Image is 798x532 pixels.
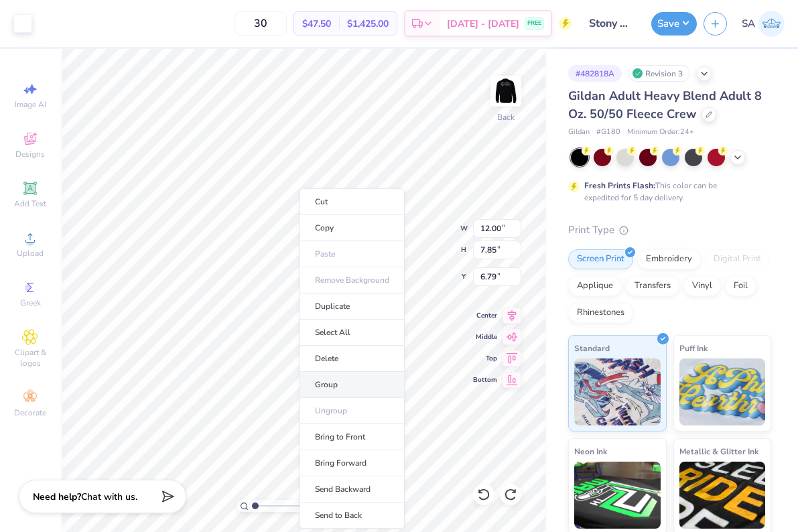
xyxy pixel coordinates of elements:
img: Neon Ink [574,462,661,529]
span: Metallic & Glitter Ink [679,444,758,458]
span: Decorate [14,407,46,418]
img: Simar Ahluwalia [758,11,785,37]
li: Copy [300,215,405,241]
span: SA [742,16,755,31]
img: Standard [574,358,661,425]
span: Center [473,311,497,320]
span: Minimum Order: 24 + [627,127,694,138]
strong: Need help? [33,490,81,503]
span: $1,425.00 [347,17,389,31]
a: SA [742,11,785,37]
span: Designs [15,149,45,159]
img: Metallic & Glitter Ink [679,462,766,529]
li: Select All [300,320,405,346]
span: Standard [574,341,610,355]
span: Add Text [14,198,46,209]
div: Embroidery [637,249,701,269]
div: Revision 3 [628,65,690,82]
span: Upload [17,248,44,259]
div: Back [497,111,515,123]
li: Bring to Front [300,424,405,450]
li: Cut [300,188,405,215]
div: Vinyl [683,276,721,296]
div: Digital Print [705,249,770,269]
span: Neon Ink [574,444,607,458]
span: Bottom [473,375,497,385]
div: Screen Print [568,249,633,269]
span: Chat with us. [81,490,137,503]
span: FREE [527,19,541,28]
span: Middle [473,332,497,342]
li: Duplicate [300,293,405,320]
li: Send Backward [300,476,405,503]
span: Gildan [568,127,590,138]
button: Save [651,12,697,36]
span: Greek [20,297,41,308]
div: Print Type [568,222,771,238]
div: # 482818A [568,65,622,82]
span: $47.50 [302,17,331,31]
img: Back [492,78,519,105]
div: This color can be expedited for 5 day delivery. [584,180,749,204]
span: Clipart & logos [7,347,54,369]
input: Untitled Design [579,10,645,37]
div: Rhinestones [568,303,633,323]
strong: Fresh Prints Flash: [584,180,655,191]
span: Top [473,354,497,363]
input: – – [235,11,287,36]
li: Bring Forward [300,450,405,476]
span: Image AI [15,99,46,110]
span: Puff Ink [679,341,708,355]
span: # G180 [596,127,620,138]
div: Applique [568,276,622,296]
span: [DATE] - [DATE] [447,17,519,31]
li: Delete [300,346,405,372]
img: Puff Ink [679,358,766,425]
span: Gildan Adult Heavy Blend Adult 8 Oz. 50/50 Fleece Crew [568,88,762,122]
div: Transfers [626,276,679,296]
div: Foil [725,276,756,296]
li: Send to Back [300,503,405,529]
li: Group [300,372,405,398]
